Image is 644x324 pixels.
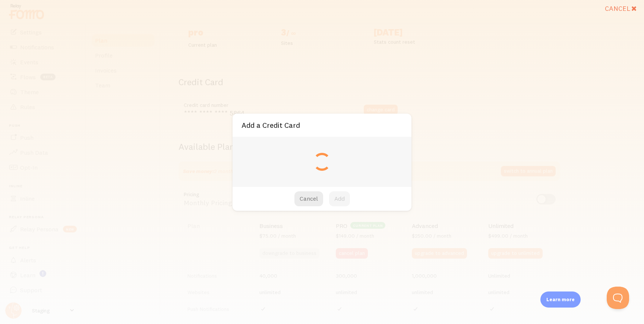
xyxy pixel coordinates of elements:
[605,4,640,13] div: Cancel
[607,287,629,309] iframe: Help Scout Beacon - Open
[540,291,581,308] div: Learn more
[237,121,300,129] h3: Add a Credit Card
[546,296,575,303] p: Learn more
[294,191,323,206] button: Cancel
